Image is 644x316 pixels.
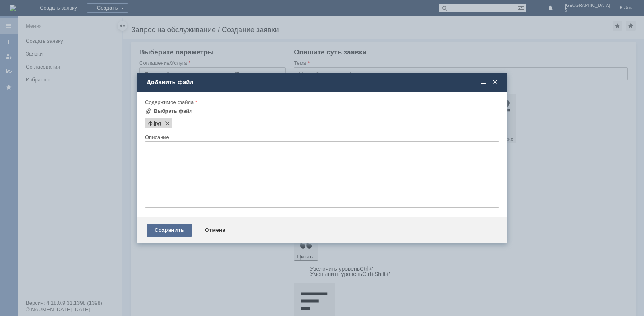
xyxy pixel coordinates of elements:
span: ф.jpg [153,120,161,127]
div: Не пробивается [PERSON_NAME] вообще никакой,выдает ошибку [3,3,118,16]
div: Содержимое файла [145,100,497,105]
span: Свернуть (Ctrl + M) [480,79,488,86]
div: Добавить файл [147,79,499,86]
span: Закрыть [491,79,499,86]
div: Выбрать файл [154,108,193,114]
div: Описание [145,135,497,140]
span: ф.jpg [148,120,153,127]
